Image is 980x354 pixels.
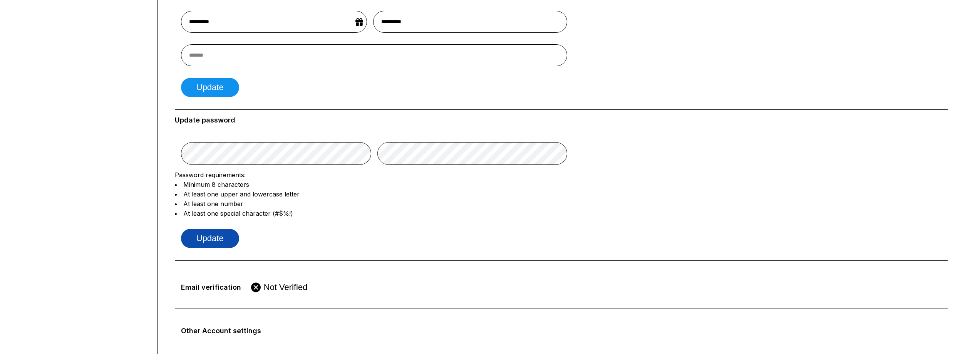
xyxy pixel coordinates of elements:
[175,190,948,198] li: At least one upper and lowercase letter
[175,181,948,188] li: Minimum 8 characters
[175,210,948,217] li: At least one special character (#$%!)
[264,282,308,292] span: Not Verified
[181,229,239,248] button: Update
[181,283,241,292] div: Email verification
[175,116,948,124] div: Update password
[181,327,261,335] div: Other Account settings
[175,200,948,208] li: At least one number
[247,279,312,296] button: Not Verified
[175,171,948,217] div: Password requirements:
[181,78,239,97] button: Update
